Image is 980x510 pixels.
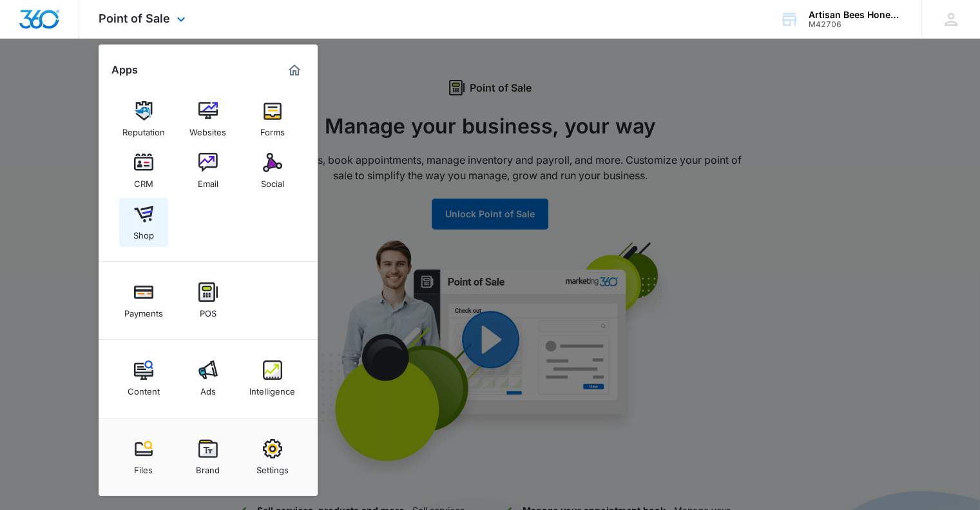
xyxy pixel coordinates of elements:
[261,172,284,189] div: Social
[198,172,218,189] div: Email
[256,458,289,475] div: Settings
[124,302,163,319] div: Payments
[200,380,216,397] div: Ads
[249,380,295,397] div: Intelligence
[99,12,170,25] span: Point of Sale
[119,354,168,403] a: Content
[184,95,233,144] a: Websites
[134,458,153,475] div: Files
[248,354,297,403] a: Intelligence
[284,60,305,81] a: Marketing 360® Dashboard
[119,95,168,144] a: Reputation
[184,146,233,195] a: Email
[111,64,138,76] h2: Apps
[119,146,168,195] a: CRM
[184,433,233,482] a: Brand
[248,433,297,482] a: Settings
[133,224,154,240] div: Shop
[189,121,226,137] div: Websites
[128,380,160,397] div: Content
[122,121,165,137] div: Reputation
[184,354,233,403] a: Ads
[809,20,903,29] div: account id
[248,146,297,195] a: Social
[184,276,233,325] a: POS
[260,121,285,137] div: Forms
[119,198,168,247] a: Shop
[119,276,168,325] a: Payments
[809,10,903,20] div: account name
[200,302,216,319] div: POS
[119,433,168,482] a: Files
[134,172,153,189] div: CRM
[248,95,297,144] a: Forms
[196,458,220,475] div: Brand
